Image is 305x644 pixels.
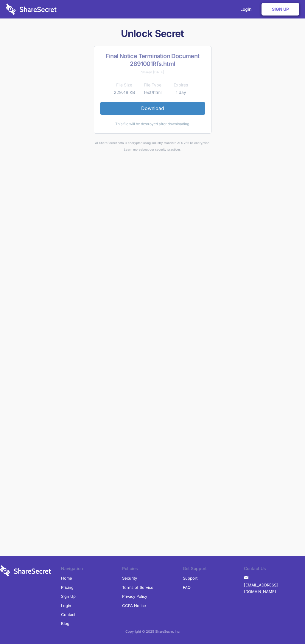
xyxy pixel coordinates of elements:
[183,583,191,592] a: FAQ
[244,580,305,596] a: [EMAIL_ADDRESS][DOMAIN_NAME]
[244,565,305,574] li: Contact Us
[61,574,72,583] a: Home
[100,52,205,68] h2: Final Notice Termination Document 2891001Rfs.html
[100,69,205,75] div: Shared [DATE]
[122,583,153,592] a: Terms of Service
[167,89,195,96] td: 1 day
[61,610,75,619] a: Contact
[61,583,74,592] a: Pricing
[122,592,147,601] a: Privacy Policy
[139,89,167,96] td: text/html
[183,574,197,583] a: Support
[61,565,122,574] li: Navigation
[110,81,139,89] th: File Size
[110,89,139,96] td: 229.48 KB
[100,121,205,127] div: This file will be destroyed after downloading.
[183,565,244,574] li: Get Support
[61,619,69,628] a: Blog
[262,3,299,16] a: Sign Up
[6,4,57,15] img: logo-wordmark-white-trans-d4663122ce5f474addd5e946df7df03e33cb6a1c49d2221995e7729f52c070b2.svg
[122,565,183,574] li: Policies
[122,601,146,610] a: CCPA Notice
[139,81,167,89] th: File Type
[124,148,141,151] a: Learn more
[167,81,195,89] th: Expires
[61,601,71,610] a: Login
[100,102,205,114] a: Download
[61,592,76,601] a: Sign Up
[122,574,137,583] a: Security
